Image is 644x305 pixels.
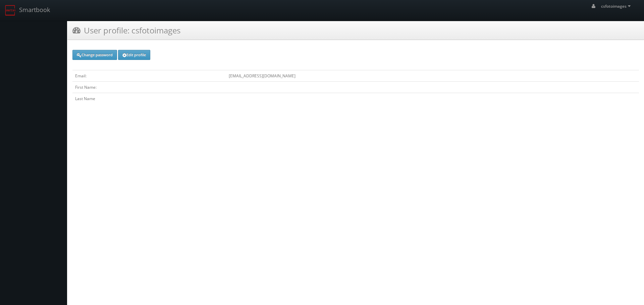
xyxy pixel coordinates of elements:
h3: User profile: csfotoimages [72,24,180,36]
a: Change password [72,50,117,60]
td: [EMAIL_ADDRESS][DOMAIN_NAME] [226,70,639,82]
a: Edit profile [118,50,150,60]
span: csfotoimages [601,3,633,9]
td: First Name: [72,82,226,93]
td: Last Name [72,93,226,104]
td: Email: [72,70,226,82]
img: smartbook-logo.png [5,5,16,16]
